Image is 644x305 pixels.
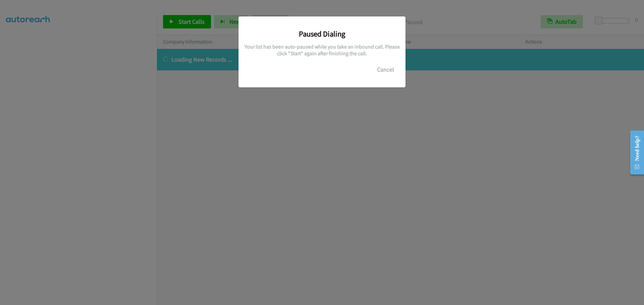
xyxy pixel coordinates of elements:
[371,63,400,76] button: Cancel
[625,126,644,179] iframe: Resource Center
[244,44,400,57] h5: Your list has been auto-paused while you take an inbound call. Please click "Start" again after f...
[244,29,400,39] h3: Paused Dialing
